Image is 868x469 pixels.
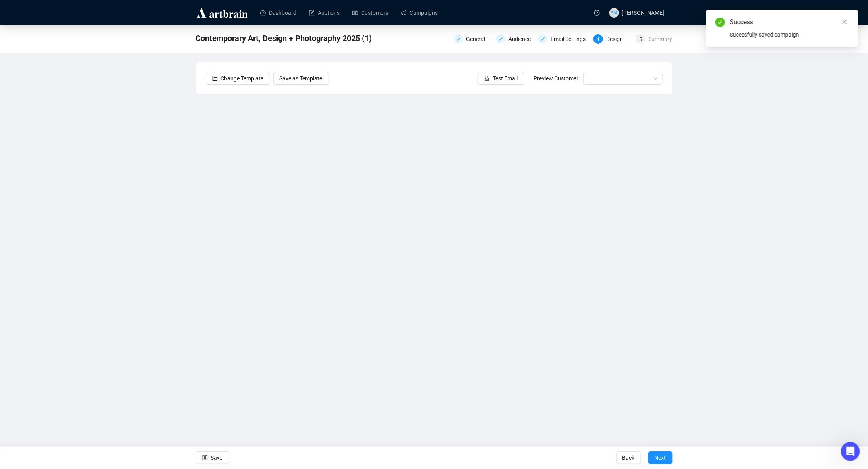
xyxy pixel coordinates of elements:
[478,72,524,85] button: Test Email
[597,37,600,42] span: 4
[606,34,628,44] div: Design
[622,447,635,469] span: Back
[540,37,545,41] span: check
[196,451,229,464] button: Save
[498,37,503,41] span: check
[273,72,329,85] button: Save as Template
[534,75,580,82] span: Preview Customer:
[538,34,589,44] div: Email Settings
[655,447,666,469] span: Next
[309,2,340,23] a: Auctions
[636,34,672,44] div: 5Summary
[730,30,849,39] div: Succesfully saved campaign
[484,76,490,81] span: experiment
[466,34,490,44] div: General
[593,34,631,44] div: 4Design
[648,451,673,464] button: Next
[508,34,536,44] div: Audience
[196,6,249,19] img: logo
[715,18,725,27] span: check-circle
[280,74,323,83] span: Save as Template
[611,9,617,16] span: SM
[551,34,590,44] div: Email Settings
[840,18,849,26] a: Close
[730,18,849,27] div: Success
[639,37,642,42] span: 5
[496,34,533,44] div: Audience
[842,19,847,25] span: close
[212,76,218,81] span: layout
[648,34,672,44] div: Summary
[493,74,518,83] span: Test Email
[202,455,208,461] span: save
[196,32,372,45] span: Contemporary Art, Design + Photography 2025 (1)
[622,10,665,16] span: [PERSON_NAME]
[206,72,270,85] button: Change Template
[401,2,438,23] a: Campaigns
[616,451,641,464] button: Back
[211,447,223,469] span: Save
[841,442,860,461] iframe: Intercom live chat
[454,34,491,44] div: General
[456,37,461,41] span: check
[352,2,388,23] a: Customers
[221,74,264,83] span: Change Template
[594,10,600,16] span: question-circle
[260,2,296,23] a: Dashboard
